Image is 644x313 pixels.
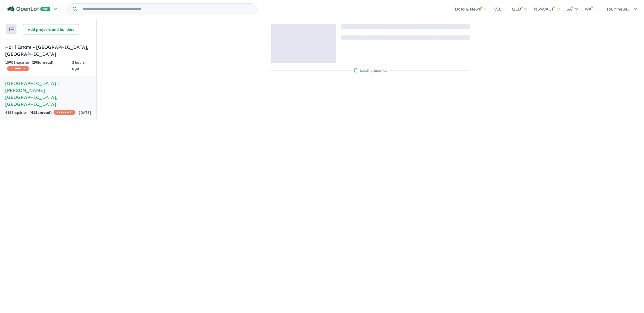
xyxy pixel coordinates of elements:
span: CASHBACK [54,110,75,115]
span: sou@neue... [606,6,630,12]
div: Loading enquiries [354,68,387,73]
span: CASHBACK [7,66,29,71]
h5: Harli Estate - [GEOGRAPHIC_DATA] , [GEOGRAPHIC_DATA] [5,44,91,58]
strong: ( unread) [30,110,52,115]
img: sort.svg [9,27,14,31]
div: 415 Enquir ies [5,110,75,116]
input: Try estate name, suburb, builder or developer [78,4,256,15]
span: 3 hours ago [72,60,85,71]
button: Add projects and builders [23,24,79,34]
span: 415 [31,110,37,115]
span: [DATE] [79,110,91,115]
img: Openlot PRO Logo White [7,6,50,13]
span: 295 [33,60,39,65]
strong: ( unread) [32,60,53,65]
h5: [GEOGRAPHIC_DATA] - [PERSON_NAME][GEOGRAPHIC_DATA] , [GEOGRAPHIC_DATA] [5,80,91,108]
div: 1590 Enquir ies [5,60,72,72]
